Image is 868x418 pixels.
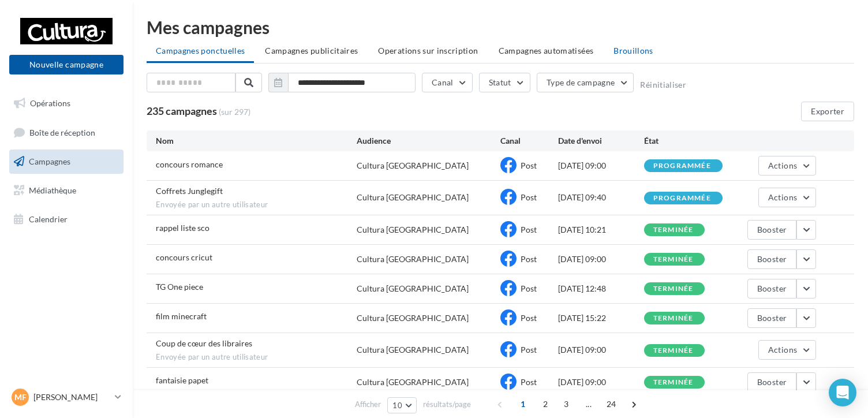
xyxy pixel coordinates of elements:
button: Actions [758,340,816,360]
div: Cultura [GEOGRAPHIC_DATA] [357,376,469,388]
div: [DATE] 09:00 [558,160,644,171]
span: Actions [768,345,797,354]
span: Operations sur inscription [378,46,478,55]
span: Opérations [30,98,70,108]
span: Post [521,283,537,293]
div: terminée [653,226,694,234]
div: terminée [653,347,694,354]
div: [DATE] 09:00 [558,253,644,265]
div: [DATE] 09:00 [558,344,644,356]
button: Booster [747,279,796,298]
button: Actions [758,188,816,207]
div: Cultura [GEOGRAPHIC_DATA] [357,312,469,324]
span: Post [521,377,537,387]
div: terminée [653,285,694,293]
span: résultats/page [423,399,471,410]
button: Actions [758,156,816,176]
a: Médiathèque [7,178,126,203]
span: Post [521,254,537,264]
span: Campagnes automatisées [499,46,594,55]
div: Date d'envoi [558,135,644,147]
div: État [644,135,730,147]
a: Boîte de réception [7,120,126,145]
button: Canal [422,73,473,92]
div: [DATE] 10:21 [558,224,644,236]
div: terminée [653,315,694,322]
span: Post [521,313,537,323]
a: Calendrier [7,207,126,232]
span: 3 [557,395,575,413]
div: Cultura [GEOGRAPHIC_DATA] [357,160,469,171]
div: terminée [653,256,694,263]
span: 1 [514,395,532,413]
div: [DATE] 12:48 [558,283,644,294]
span: (sur 297) [219,106,250,118]
div: [DATE] 09:40 [558,192,644,203]
span: Actions [768,192,797,202]
button: Booster [747,220,796,240]
button: Booster [747,308,796,328]
div: Cultura [GEOGRAPHIC_DATA] [357,224,469,236]
div: Cultura [GEOGRAPHIC_DATA] [357,253,469,265]
span: 235 campagnes [147,104,217,117]
button: Réinitialiser [640,80,686,89]
span: Afficher [355,399,381,410]
div: Mes campagnes [147,18,854,36]
span: ... [579,395,598,413]
div: Cultura [GEOGRAPHIC_DATA] [357,344,469,356]
span: TG One piece [156,282,203,292]
div: Audience [357,135,500,147]
div: Nom [156,135,357,147]
a: MF [PERSON_NAME] [9,386,124,408]
span: Coffrets Junglegift [156,186,223,196]
div: [DATE] 09:00 [558,376,644,388]
p: [PERSON_NAME] [33,391,110,403]
a: Opérations [7,91,126,115]
button: Nouvelle campagne [9,55,124,74]
button: Statut [479,73,530,92]
span: Post [521,161,537,170]
button: Booster [747,372,796,392]
span: 10 [392,401,402,410]
div: programmée [653,195,711,202]
span: Calendrier [29,214,68,223]
span: Boîte de réception [29,127,95,137]
div: Open Intercom Messenger [829,379,856,406]
div: Canal [500,135,558,147]
span: MF [14,391,27,403]
span: 2 [536,395,555,413]
span: Post [521,345,537,354]
span: 24 [602,395,621,413]
span: Campagnes [29,156,70,166]
span: Post [521,225,537,234]
span: concours cricut [156,252,212,262]
span: film minecraft [156,311,207,321]
span: Coup de cœur des libraires [156,338,252,348]
span: Envoyée par un autre utilisateur [156,352,357,363]
span: Brouillons [613,46,653,55]
button: Exporter [801,102,854,121]
div: [DATE] 15:22 [558,312,644,324]
span: Campagnes publicitaires [265,46,358,55]
div: Cultura [GEOGRAPHIC_DATA] [357,192,469,203]
span: Post [521,192,537,202]
div: terminée [653,379,694,386]
span: concours romance [156,159,223,169]
button: Booster [747,249,796,269]
span: Médiathèque [29,185,76,195]
a: Campagnes [7,150,126,174]
div: programmée [653,162,711,170]
div: Cultura [GEOGRAPHIC_DATA] [357,283,469,294]
button: 10 [387,397,417,413]
span: Actions [768,161,797,170]
span: Envoyée par un autre utilisateur [156,200,357,210]
button: Type de campagne [537,73,634,92]
span: fantaisie papet [156,375,208,385]
span: rappel liste sco [156,223,209,233]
